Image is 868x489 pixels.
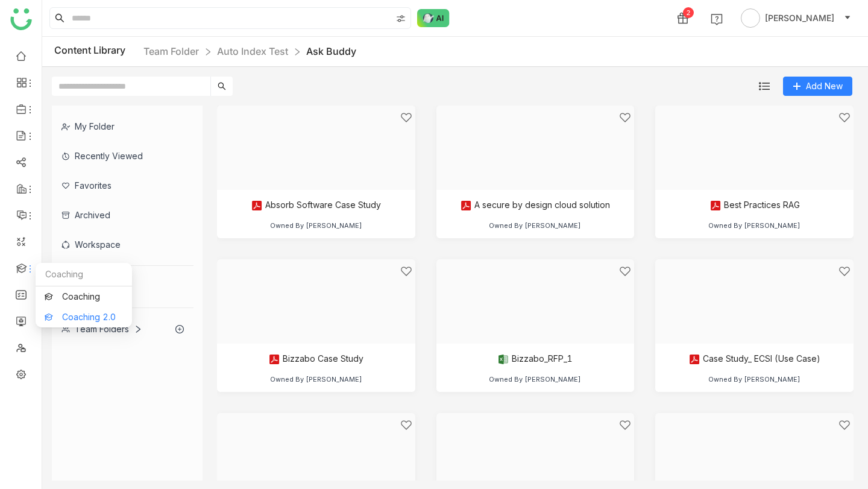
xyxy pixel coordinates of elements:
[655,259,854,344] img: Document
[460,200,472,212] img: pdf.svg
[497,353,573,365] div: Bizzabo_RFP_1
[396,14,406,24] img: search-type.svg
[709,200,800,212] div: Best Practices RAG
[436,106,635,190] img: Document
[52,230,193,259] div: Workspace
[489,375,581,383] div: Owned By [PERSON_NAME]
[61,324,142,334] div: Team Folders
[497,353,509,365] img: xlsx.svg
[708,375,800,383] div: Owned By [PERSON_NAME]
[708,221,800,230] div: Owned By [PERSON_NAME]
[306,45,356,57] a: Ask Buddy
[36,263,132,286] div: Coaching
[270,221,362,230] div: Owned By [PERSON_NAME]
[52,200,193,230] div: Archived
[688,353,700,365] img: pdf.svg
[436,259,635,344] img: Document
[217,106,415,190] img: Document
[806,80,843,93] span: Add New
[251,200,263,212] img: pdf.svg
[759,81,770,92] img: list.svg
[765,11,834,25] span: [PERSON_NAME]
[54,44,356,59] div: Content Library
[217,259,415,344] img: Document
[143,45,199,57] a: Team Folder
[655,106,854,190] img: Document
[270,375,362,383] div: Owned By [PERSON_NAME]
[217,45,288,57] a: Auto Index Test
[460,200,610,212] div: A secure by design cloud solution
[711,13,723,25] img: help.svg
[45,313,123,321] a: Coaching 2.0
[52,141,193,171] div: Recently Viewed
[268,353,363,365] div: Bizzabo Case Study
[10,8,32,30] img: logo
[741,8,760,28] img: avatar
[52,171,193,200] div: Favorites
[52,112,193,141] div: My Folder
[268,353,280,365] img: pdf.svg
[417,9,450,27] img: ask-buddy-normal.svg
[45,292,123,301] a: Coaching
[688,353,820,365] div: Case Study_ ECSI (Use Case)
[683,7,694,18] div: 2
[738,8,854,28] button: [PERSON_NAME]
[709,200,722,212] img: pdf.svg
[489,221,581,230] div: Owned By [PERSON_NAME]
[783,77,852,96] button: Add New
[251,200,381,212] div: Absorb Software Case Study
